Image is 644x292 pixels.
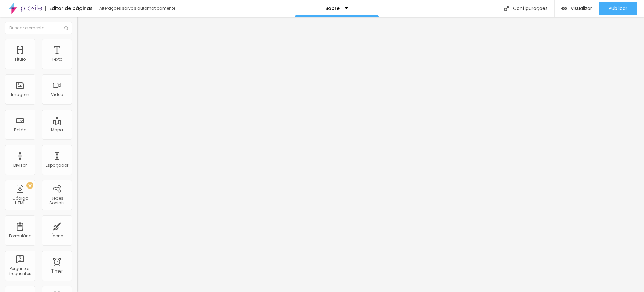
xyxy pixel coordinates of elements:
div: Divisor [13,163,27,168]
iframe: Editor [77,17,644,292]
div: Código HTML [7,196,33,206]
div: Imagem [11,92,29,97]
button: Publicar [599,2,637,15]
button: Visualizar [555,2,599,15]
img: Icone [504,6,509,11]
div: Espaçador [46,163,68,168]
p: Sobre [325,6,340,11]
div: Ícone [51,234,63,238]
span: Publicar [609,6,627,11]
div: Vídeo [51,92,63,97]
input: Buscar elemento [5,22,72,34]
img: view-1.svg [561,6,567,11]
div: Botão [14,128,26,132]
div: Mapa [51,128,63,132]
div: Perguntas frequentes [7,266,33,276]
img: Icone [64,26,68,30]
div: Formulário [9,234,31,238]
span: Visualizar [571,6,592,11]
div: Redes Sociais [44,196,70,206]
div: Editor de páginas [45,6,93,11]
div: Texto [52,57,62,62]
div: Timer [51,269,63,274]
div: Título [14,57,26,62]
div: Alterações salvas automaticamente [99,6,176,10]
